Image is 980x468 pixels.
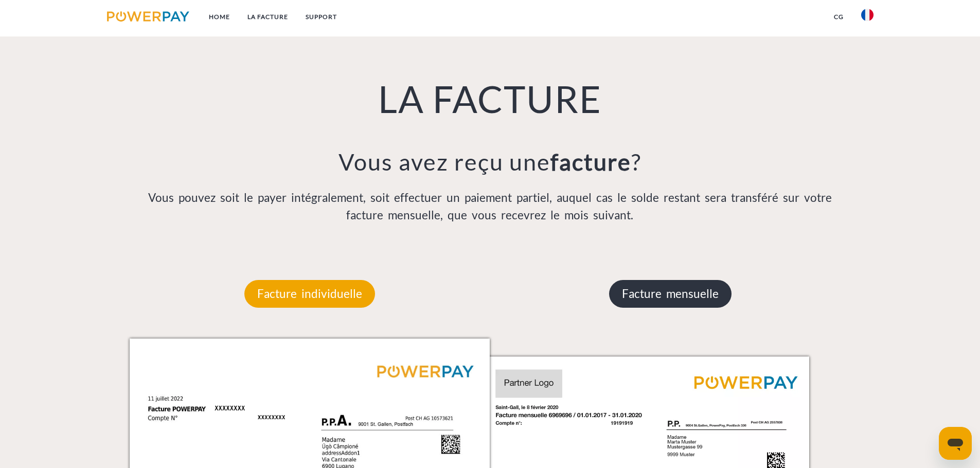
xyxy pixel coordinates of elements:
h1: LA FACTURE [130,76,851,122]
a: CG [825,8,852,26]
img: logo-powerpay.svg [107,11,190,22]
b: facture [550,148,631,176]
p: Facture mensuelle [609,280,732,308]
p: Vous pouvez soit le payer intégralement, soit effectuer un paiement partiel, auquel cas le solde ... [130,189,851,224]
p: Facture individuelle [244,280,375,308]
a: Home [200,8,239,26]
a: LA FACTURE [239,8,297,26]
h3: Vous avez reçu une ? [130,147,851,176]
a: Support [297,8,346,26]
img: fr [861,9,874,21]
iframe: Bouton de lancement de la fenêtre de messagerie [939,427,972,460]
